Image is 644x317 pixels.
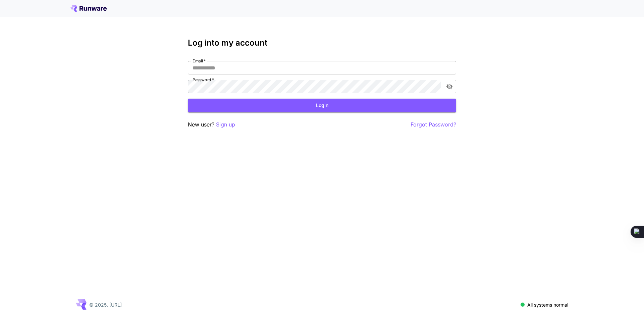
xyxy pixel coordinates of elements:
label: Email [193,58,206,64]
p: © 2025, [URL] [89,301,122,308]
button: Forgot Password? [411,120,456,129]
button: toggle password visibility [443,81,455,93]
p: New user? [188,120,235,129]
button: Login [188,99,456,112]
h3: Log into my account [188,38,456,48]
p: All systems normal [527,301,568,308]
button: Sign up [216,120,235,129]
label: Password [193,77,214,83]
